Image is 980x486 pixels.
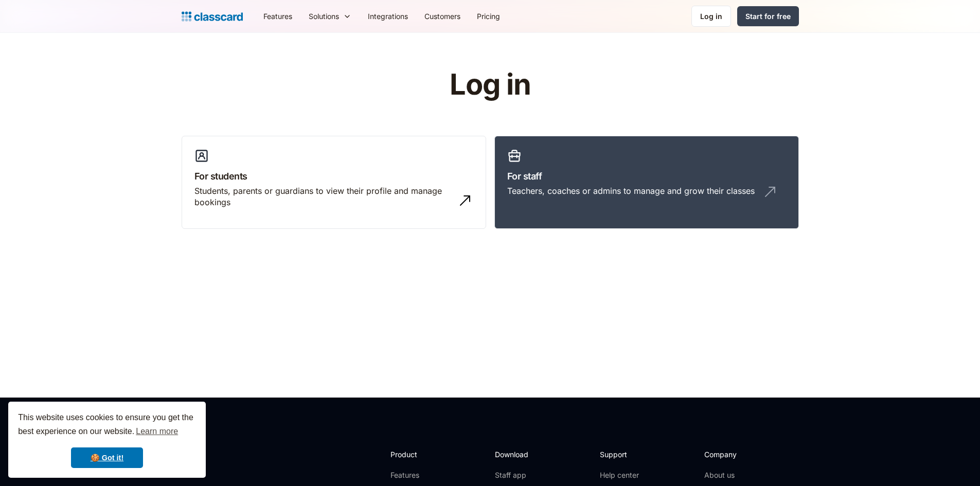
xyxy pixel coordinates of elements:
[704,449,773,460] h2: Company
[182,9,243,24] a: home
[704,470,773,480] a: About us
[390,449,446,460] h2: Product
[194,169,473,183] h3: For students
[416,5,469,28] a: Customers
[495,449,537,460] h2: Download
[507,185,755,196] div: Teachers, coaches or admins to manage and grow their classes
[507,169,786,183] h3: For staff
[194,185,453,208] div: Students, parents or guardians to view their profile and manage bookings
[691,6,731,27] a: Log in
[18,411,196,439] span: This website uses cookies to ensure you get the best experience on our website.
[494,136,799,229] a: For staffTeachers, coaches or admins to manage and grow their classes
[737,6,799,26] a: Start for free
[8,402,206,478] div: cookieconsent
[600,470,642,480] a: Help center
[745,11,791,22] div: Start for free
[469,5,508,28] a: Pricing
[360,5,416,28] a: Integrations
[182,136,486,229] a: For studentsStudents, parents or guardians to view their profile and manage bookings
[71,447,143,468] a: dismiss cookie message
[390,470,446,480] a: Features
[300,5,360,28] div: Solutions
[309,11,339,22] div: Solutions
[495,470,537,480] a: Staff app
[134,424,180,439] a: learn more about cookies
[255,5,300,28] a: Features
[327,69,653,101] h1: Log in
[600,449,642,460] h2: Support
[700,11,722,22] div: Log in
